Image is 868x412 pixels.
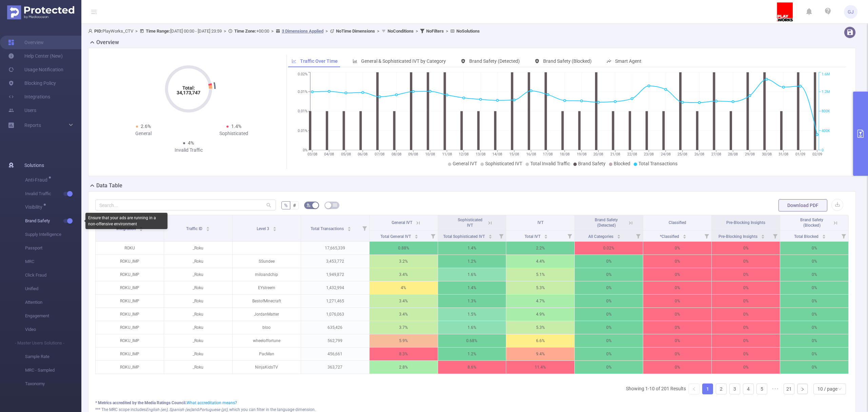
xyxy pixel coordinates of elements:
[25,363,81,377] span: MRC - Sampled
[301,348,369,360] p: 456,661
[8,63,63,76] a: Usage Notification
[822,129,830,133] tspan: 400K
[839,230,848,241] i: Filter menu
[95,200,276,210] input: Search...
[414,233,418,236] i: icon: caret-up
[496,230,506,241] i: Filter menu
[301,308,369,321] p: 1,076,063
[638,161,677,166] span: Total Transactions
[301,295,369,307] p: 1,271,465
[743,384,753,394] a: 4
[506,361,574,374] p: 11.4%
[298,90,308,94] tspan: 0.01%
[370,281,438,294] p: 4%
[414,233,418,238] div: Sort
[301,255,369,268] p: 3,453,772
[575,242,643,255] p: 0.02%
[801,387,805,391] i: icon: right
[712,281,780,294] p: 0%
[25,323,81,336] span: Video
[756,383,767,394] li: 5
[25,282,81,296] span: Unified
[761,233,765,236] i: icon: caret-up
[301,281,369,294] p: 1,432,994
[8,36,44,49] a: Overview
[575,308,643,321] p: 0%
[575,348,643,360] p: 0%
[307,152,317,156] tspan: 03/08
[233,361,301,374] p: NinjaKidsTV
[438,348,506,360] p: 1.2%
[269,29,276,34] span: >
[729,383,740,394] li: 3
[784,384,794,394] a: 21
[370,361,438,374] p: 2.8%
[761,236,765,238] i: icon: caret-down
[643,334,711,347] p: 0%
[177,90,200,95] tspan: 34,173,747
[822,233,826,236] i: icon: caret-up
[233,295,301,307] p: BestofMinecraft
[822,233,826,238] div: Sort
[301,268,369,281] p: 1,949,872
[800,218,823,228] span: Brand Safety (Blocked)
[8,49,63,63] a: Help Center (New)
[206,228,210,230] i: icon: caret-down
[817,384,837,394] div: 10 / page
[257,226,270,231] span: Level 3
[25,241,81,255] span: Passport
[575,268,643,281] p: 0%
[85,213,167,229] div: Ensure that your ads are running in a non-offensive environment
[575,295,643,307] p: 0%
[370,255,438,268] p: 3.2%
[506,242,574,255] p: 2.2%
[380,234,412,239] span: Total General IVT
[509,152,519,156] tspan: 15/08
[189,130,279,137] div: Sophisticated
[780,334,848,347] p: 0%
[141,124,151,129] span: 2.6%
[438,268,506,281] p: 1.6%
[307,203,311,207] i: icon: bg-colors
[206,226,210,230] div: Sort
[617,233,621,238] div: Sort
[544,236,548,238] i: icon: caret-down
[488,233,492,236] i: icon: caret-up
[784,383,794,394] li: 21
[730,384,740,394] a: 3
[88,29,480,34] span: PlayWorks_CTV [DATE] 00:00 - [DATE] 23:59 +00:00
[848,5,854,19] span: GJ
[702,230,711,241] i: Filter menu
[186,400,237,405] a: What accreditation means?
[644,152,654,156] tspan: 23/08
[770,383,781,394] li: Next 5 Pages
[617,233,621,236] i: icon: caret-up
[24,123,41,128] span: Reports
[164,268,232,281] p: _Roku
[610,152,620,156] tspan: 21/08
[822,148,824,152] tspan: 0
[530,161,570,166] span: Total Invalid Traffic
[712,255,780,268] p: 0%
[233,321,301,334] p: bloo
[7,5,74,19] img: Protected Media
[233,348,301,360] p: PacMan
[444,29,450,34] span: >
[711,152,721,156] tspan: 27/08
[458,218,482,228] span: Sophisticated IVT
[300,58,338,64] span: Traffic Over Time
[694,152,704,156] tspan: 26/08
[728,152,738,156] tspan: 28/08
[164,334,232,347] p: _Roku
[347,228,351,230] i: icon: caret-down
[370,334,438,347] p: 5.9%
[164,348,232,360] p: _Roku
[683,233,687,238] div: Sort
[234,29,256,34] b: Time Zone:
[408,152,418,156] tspan: 09/08
[716,383,727,394] li: 2
[575,361,643,374] p: 0%
[143,147,234,154] div: Invalid Traffic
[438,281,506,294] p: 1.4%
[838,387,842,392] i: icon: down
